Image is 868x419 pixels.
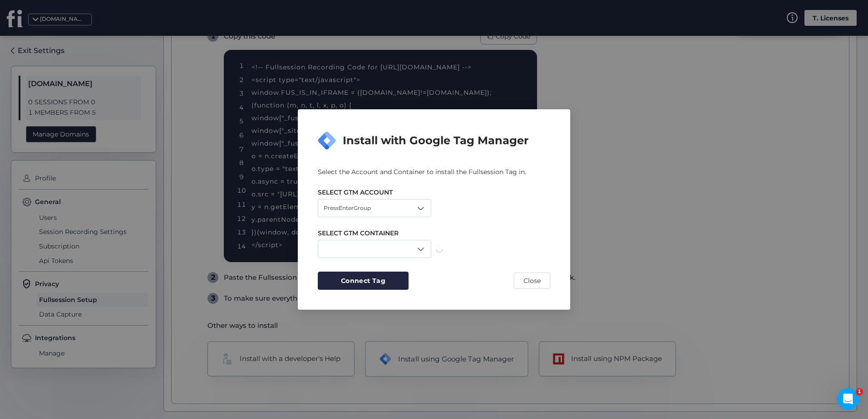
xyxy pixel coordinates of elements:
span: 1 [856,388,863,395]
span: Connect Tag [341,276,385,286]
button: Connect Tag [318,272,409,290]
span: Close [523,276,541,286]
p: Select the Account and Container to install the Fullsession Tag in. [318,167,550,176]
iframe: Intercom live chat [837,388,859,410]
label: SELECT GTM ACCOUNT [318,190,529,195]
button: Close [514,273,550,289]
label: SELECT GTM CONTAINER [318,231,529,235]
p: Install with Google Tag Manager [318,132,550,150]
span: PressEnterGroup [324,204,371,213]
